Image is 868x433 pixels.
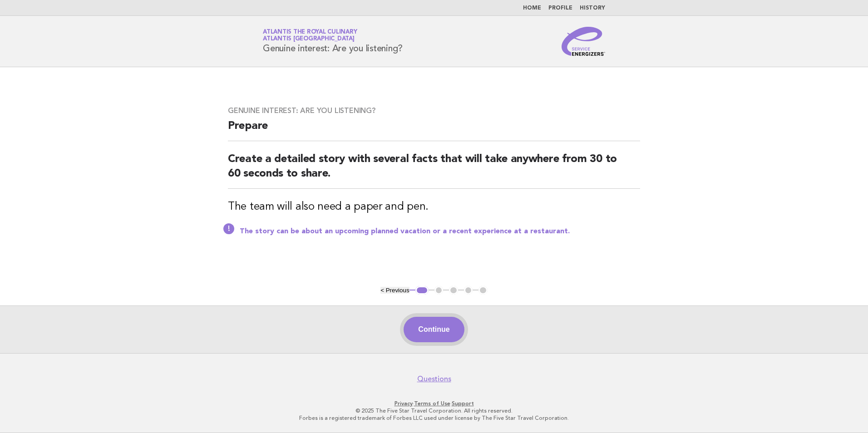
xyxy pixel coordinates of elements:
h2: Create a detailed story with several facts that will take anywhere from 30 to 60 seconds to share. [228,152,640,189]
p: © 2025 The Five Star Travel Corporation. All rights reserved. [156,407,712,414]
a: Profile [548,5,572,11]
a: Privacy [395,400,413,407]
h1: Genuine interest: Are you listening? [263,30,403,53]
a: Support [452,400,474,407]
a: Home [523,5,541,11]
a: Terms of Use [414,400,450,407]
span: Atlantis [GEOGRAPHIC_DATA] [263,36,355,42]
h2: Prepare [228,119,640,141]
p: · · [156,400,712,407]
button: Continue [404,317,464,342]
a: Atlantis the Royal CulinaryAtlantis [GEOGRAPHIC_DATA] [263,29,357,42]
button: 1 [415,286,429,295]
img: Service Energizers [562,27,605,56]
button: < Previous [380,287,409,294]
a: Questions [417,374,451,384]
p: The story can be about an upcoming planned vacation or a recent experience at a restaurant. [240,227,640,236]
a: History [580,5,605,11]
p: Forbes is a registered trademark of Forbes LLC used under license by The Five Star Travel Corpora... [156,414,712,422]
h3: Genuine interest: Are you listening? [228,106,640,115]
h3: The team will also need a paper and pen. [228,200,640,214]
